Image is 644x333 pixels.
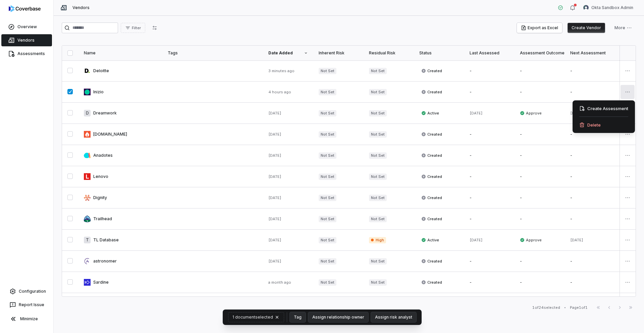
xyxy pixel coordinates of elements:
[232,315,273,320] span: 1 document selected
[308,312,368,322] button: Assign relationship owner
[290,312,306,322] button: Tag
[575,103,632,114] div: Create Assessment
[371,312,416,322] button: Assign risk analyst
[575,120,632,130] div: Delete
